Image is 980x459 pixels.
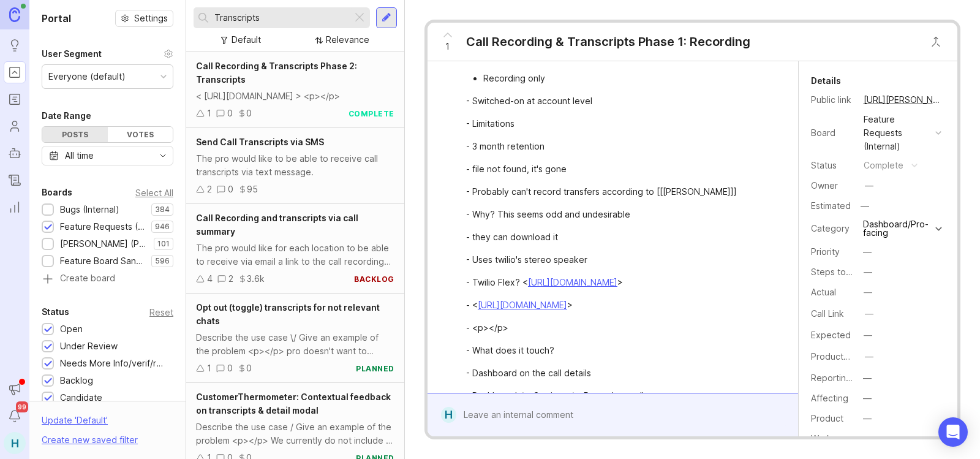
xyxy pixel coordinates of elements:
div: - Dashboard -\> Settings -\> Record my calls [466,389,774,403]
a: Opt out (toggle) transcripts for not relevant chatsDescribe the use case \/ Give an example of th... [186,294,404,383]
div: Details [811,74,841,88]
div: 4 [207,272,213,286]
div: 0 [228,183,233,196]
button: Call Link [861,306,877,322]
div: 1 [207,107,211,120]
a: [URL][DOMAIN_NAME] [528,277,617,287]
div: — [865,179,873,192]
div: Default [232,33,261,47]
div: Public link [811,93,854,107]
svg: toggle icon [153,151,173,161]
a: Autopilot [4,142,26,164]
p: 101 [157,239,170,249]
div: < [URL][DOMAIN_NAME] > <p></p> [196,89,394,103]
label: Product [811,413,843,423]
div: Describe the use case \/ Give an example of the problem <p></p> pro doesn't want to receive trans... [196,331,394,358]
div: — [864,432,872,446]
div: Reset [149,309,173,316]
div: — [863,245,872,259]
button: H [4,432,26,454]
div: Date Range [42,108,91,123]
div: Needs More Info/verif/repro [60,357,167,370]
div: Everyone (default) [48,70,126,83]
div: Open [60,322,83,336]
p: 384 [155,205,170,214]
div: Feature Requests (Internal) [60,220,145,233]
div: Status [42,305,69,319]
span: 99 [16,401,28,412]
label: Expected [811,330,851,340]
span: Settings [134,12,168,25]
div: 2 [228,272,233,286]
div: User Segment [42,47,102,61]
div: - Uses twilio's stereo speaker [466,253,774,267]
div: - file not found, it's gone [466,162,774,176]
div: Describe the use case / Give an example of the problem <p></p> We currently do not include a "How... [196,420,394,447]
div: Backlog [60,374,93,387]
div: - Twilio Flex? < > [466,276,774,289]
div: - Switched-on at account level [466,94,774,108]
div: — [863,412,872,425]
div: Feature Requests (Internal) [864,113,931,153]
button: Settings [115,10,173,27]
div: — [865,350,873,363]
div: Estimated [811,202,851,210]
button: Notifications [4,405,26,427]
div: Bugs (Internal) [60,203,119,216]
div: Open Intercom Messenger [938,417,968,447]
div: - Probably can't record transfers according to [[[PERSON_NAME]]] [466,185,774,199]
img: Canny Home [9,7,20,21]
div: Board [811,126,854,140]
a: Ideas [4,34,26,56]
label: Steps to Reproduce [811,267,894,277]
p: 946 [155,222,170,232]
span: 1 [445,40,450,53]
div: - What does it touch? [466,344,774,357]
div: backlog [354,274,394,284]
div: — [863,371,872,385]
div: - 3 month retention [466,140,774,153]
div: — [864,328,872,342]
p: 596 [155,256,170,266]
h1: Portal [42,11,71,26]
span: Send Call Transcripts via SMS [196,137,324,147]
div: Select All [135,189,173,196]
div: planned [356,363,394,374]
label: Reporting Team [811,373,876,383]
div: — [863,392,872,405]
div: Candidate [60,391,102,404]
div: 95 [247,183,258,196]
a: Call Recording & Transcripts Phase 2: Transcripts< [URL][DOMAIN_NAME] > <p></p>100complete [186,52,404,128]
a: Reporting [4,196,26,218]
div: complete [864,159,903,172]
a: Portal [4,61,26,83]
label: ProductboardID [811,351,876,362]
div: Update ' Default ' [42,414,108,433]
div: - Limitations [466,117,774,131]
span: Opt out (toggle) transcripts for not relevant chats [196,302,380,326]
label: Affecting [811,393,848,403]
li: Recording only [483,72,774,85]
button: ProductboardID [861,349,877,365]
a: Call Recording and transcripts via call summaryThe pro would like for each location to be able to... [186,204,404,294]
div: 1 [207,362,211,375]
button: Workaround [860,431,876,447]
div: Boards [42,185,72,200]
div: - Dashboard on the call details [466,366,774,380]
button: Steps to Reproduce [860,264,876,280]
div: 0 [227,362,233,375]
div: Owner [811,179,854,192]
div: All time [65,149,94,162]
div: 0 [227,107,233,120]
button: Actual [860,284,876,300]
div: 3.6k [247,272,265,286]
a: [URL][PERSON_NAME] [860,92,946,108]
div: Under Review [60,340,118,353]
button: Announcements [4,378,26,400]
div: - Why? This seems odd and undesirable [466,208,774,221]
div: — [864,265,872,279]
div: - <p></p> [466,321,774,335]
div: Create new saved filter [42,433,138,447]
div: 0 [246,362,252,375]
